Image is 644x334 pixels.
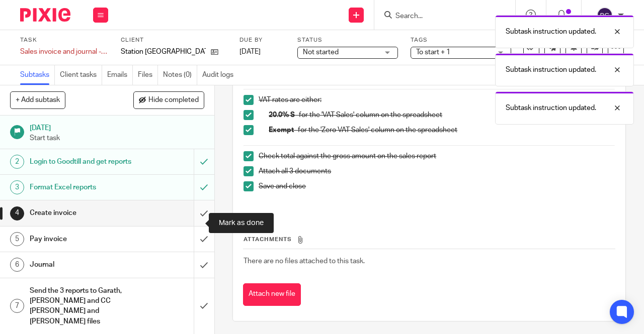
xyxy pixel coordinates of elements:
h1: Format Excel reports [30,180,132,195]
h1: [DATE] [30,121,204,133]
h1: Send the 3 reports to Garath, [PERSON_NAME] and CC [PERSON_NAME] and [PERSON_NAME] files [30,283,132,329]
div: 6 [10,258,24,272]
span: There are no files attached to this task. [244,258,365,265]
p: Check total against the gross amount on the sales report [259,151,615,161]
p: Start task [30,133,204,143]
div: 5 [10,232,24,246]
p: - for the 'Zero VAT Sales' column on the spreadsheet [269,125,615,135]
div: 3 [10,180,24,194]
a: Emails [107,65,133,85]
span: Not started [303,49,339,56]
a: Client tasks [60,65,102,85]
p: Attach all 3 documents [259,166,615,176]
strong: Exempt [269,127,294,134]
label: Task [20,36,108,44]
a: Subtasks [20,65,55,85]
p: VAT rates are either: [259,95,615,105]
button: Attach new file [243,283,301,306]
h1: Login to Goodtill and get reports [30,154,132,169]
strong: 20.0% S [269,112,295,119]
a: Files [138,65,158,85]
p: Station [GEOGRAPHIC_DATA] [121,47,206,57]
div: 4 [10,206,24,220]
span: Hide completed [148,96,199,104]
label: Client [121,36,227,44]
span: [DATE] [239,48,261,55]
a: Notes (0) [163,65,197,85]
div: 7 [10,299,24,313]
p: Subtask instruction updated. [506,65,596,75]
span: Attachments [244,237,292,242]
h1: Journal [30,257,132,272]
h1: Pay invoice [30,232,132,247]
h1: Create invoice [30,205,132,220]
div: 2 [10,155,24,169]
button: Hide completed [133,91,204,108]
p: - for the 'VAT Sales' column on the spreadsheet [269,110,615,120]
label: Status [297,36,398,44]
p: Save and close [259,181,615,191]
p: Subtask instruction updated. [506,27,596,37]
a: Audit logs [202,65,238,85]
img: svg%3E [597,7,613,23]
label: Due by [239,36,285,44]
p: Subtask instruction updated. [506,103,596,113]
button: + Add subtask [10,91,65,108]
img: Pixie [20,8,70,22]
div: Sales invoice and journal - Station South [20,47,108,57]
